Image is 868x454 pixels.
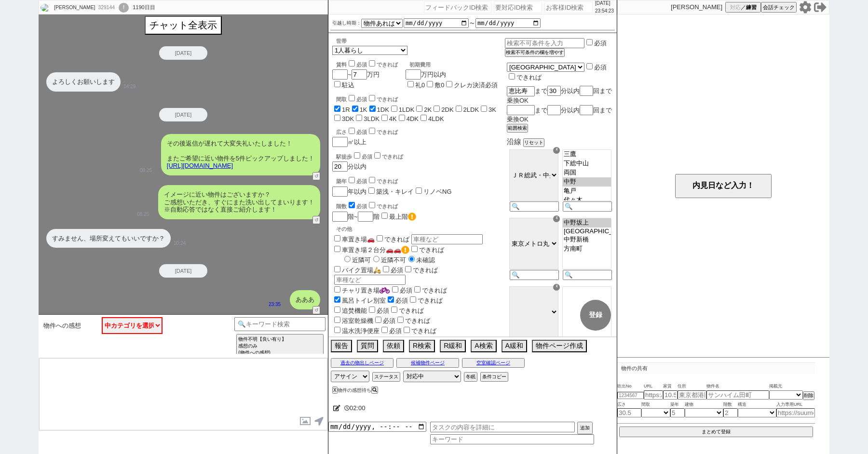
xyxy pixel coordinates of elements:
input: できれば [405,266,411,272]
label: できれば [412,287,447,294]
button: 冬眠 [464,372,477,382]
label: できれば [507,74,542,81]
p: 23:35 [269,301,281,308]
input: できれば [414,286,420,293]
button: 対応／練習 [725,2,761,13]
button: 過去の物出しページ [331,358,393,368]
label: 温水洗浄便座 [332,327,380,334]
button: ↺ [312,216,320,224]
span: 必須 [383,317,395,324]
button: 物件不明【良い有り】 感想のみ (物件への感想) [236,334,324,358]
div: まで 分以内 [507,105,613,124]
button: 空室確認ページ [462,358,525,368]
label: バイク置場🛵 [332,267,381,274]
div: ☓ [553,215,560,222]
input: https://suumo.jp/chintai/jnc_000022489271 [644,390,663,400]
p: 08:25 [137,211,149,218]
button: 範囲検索 [507,124,528,133]
label: 3K [488,106,496,113]
div: ~ 万円 [332,55,398,90]
button: 物件ページ作成 [532,340,587,352]
input: できれば [369,202,375,208]
button: ステータス [372,372,400,382]
p: 10:24 [174,240,186,247]
option: 中野新橋 [563,235,611,244]
label: 1R [342,106,350,113]
input: https://suumo.jp/chintai/jnc_000022489271 [776,408,815,417]
span: 必須 [356,96,367,102]
option: 両国 [563,168,611,177]
option: 中野坂上 [563,218,611,227]
button: 条件コピー [480,372,508,382]
input: 車置き場２台分🚗🚗 [334,246,340,252]
label: 敷0 [434,81,444,89]
span: 必須 [391,267,403,274]
div: 年以内 [332,175,505,197]
input: できれば [369,95,375,101]
label: できれば [409,246,444,254]
span: 回まで乗換OK [507,107,612,123]
input: 🔍 [510,270,559,280]
input: 30.5 [617,408,641,417]
p: 14:29 [123,83,136,91]
span: 必須 [377,307,389,314]
label: できれば [367,62,398,67]
label: 〜 [470,21,475,26]
button: A検索 [471,340,496,352]
input: 東京都港区海岸３ [678,390,706,400]
input: できれば [391,307,397,313]
input: 🔍 [510,201,559,212]
input: サンハイム田町 [706,390,769,400]
input: できれば [397,317,404,323]
label: できれば [402,327,436,334]
button: R検索 [409,340,435,352]
input: 追焚機能 [334,307,340,313]
span: 必須 [356,62,367,67]
label: 4LDK [428,115,444,122]
label: できれば [389,307,424,314]
button: X [332,387,338,394]
label: 近隣不可 [371,256,406,264]
label: 1LDK [399,106,415,113]
label: リノベNG [423,188,452,195]
input: 近隣可 [344,256,351,262]
label: できれば [403,267,438,274]
input: 🔍 [563,270,612,280]
button: まとめて登録 [619,427,813,437]
input: 10.5 [663,390,678,400]
span: 吹出No [617,383,644,390]
span: 物件への感想 [43,322,81,330]
div: イメージに近い物件はございますか？ ご感想いただき、すぐにまた洗い出してまいります！ ※自動応答ではなく直接ご紹介します！ [158,185,320,219]
span: URL [644,383,663,390]
div: あああ [290,290,320,309]
span: 必須 [594,64,607,71]
p: [PERSON_NAME] [671,3,722,11]
span: 会話チェック [763,4,795,11]
input: できれば [369,177,375,183]
label: 1K [360,106,367,113]
input: できれば [404,327,410,333]
input: フィードバックID検索 [424,1,491,13]
input: 浴室乾燥機 [334,317,340,323]
label: できれば [408,297,443,304]
div: すみません、場所変えてもいいですか？ [46,229,171,248]
label: できれば [375,236,409,243]
span: 必須 [389,327,402,334]
input: キーワード [430,434,594,444]
input: できれば [369,128,375,134]
label: 2K [424,106,432,113]
div: [PERSON_NAME] [53,4,95,12]
label: 4DK [407,115,419,122]
label: 未確認 [406,256,435,264]
input: できれば [509,73,515,80]
button: 質問 [357,340,378,352]
input: できれば [411,246,418,252]
label: 1DK [377,106,389,113]
span: 回まで乗換OK [507,87,612,104]
input: 2 [723,408,738,417]
label: 3DK [342,115,354,122]
div: 万円以内 [406,57,498,90]
input: 🔍 [563,201,612,212]
label: 礼0 [415,81,425,89]
span: 02:00 [350,404,366,412]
